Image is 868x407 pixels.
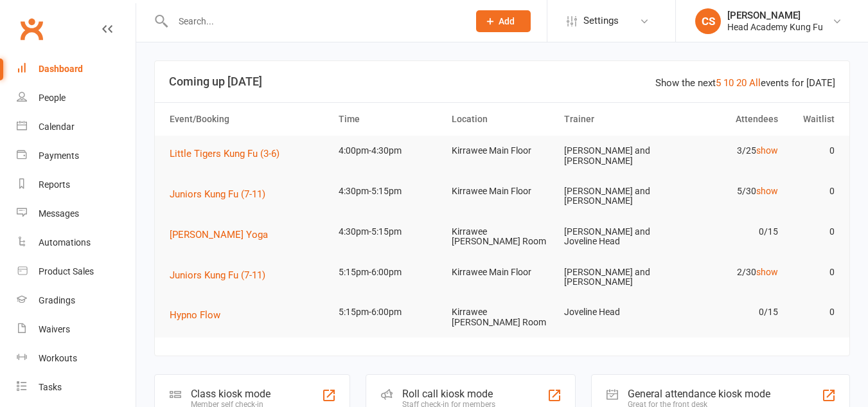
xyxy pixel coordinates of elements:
[446,176,559,206] td: Kirrawee Main Floor
[333,257,446,287] td: 5:15pm-6:00pm
[17,170,136,199] a: Reports
[39,64,83,74] div: Dashboard
[39,122,75,132] div: Calendar
[333,103,446,136] th: Time
[446,257,559,287] td: Kirrawee Main Floor
[756,267,778,277] a: show
[558,297,671,327] td: Joveline Head
[784,176,840,206] td: 0
[784,103,840,136] th: Waitlist
[170,307,229,323] button: Hypno Flow
[170,229,268,240] span: [PERSON_NAME] Yoga
[558,136,671,176] td: [PERSON_NAME] and [PERSON_NAME]
[164,103,333,136] th: Event/Booking
[170,309,220,321] span: Hypno Flow
[39,382,62,392] div: Tasks
[17,373,136,402] a: Tasks
[191,388,270,400] div: Class kiosk mode
[333,136,446,166] td: 4:00pm-4:30pm
[671,103,784,136] th: Attendees
[170,148,279,159] span: Little Tigers Kung Fu (3-6)
[17,199,136,228] a: Messages
[784,297,840,327] td: 0
[671,257,784,287] td: 2/30
[671,217,784,247] td: 0/15
[170,188,265,200] span: Juniors Kung Fu (7-11)
[39,353,77,363] div: Workouts
[756,145,778,156] a: show
[17,84,136,113] a: People
[695,8,721,34] div: CS
[39,208,79,219] div: Messages
[39,266,94,276] div: Product Sales
[446,136,559,166] td: Kirrawee Main Floor
[558,217,671,257] td: [PERSON_NAME] and Joveline Head
[17,257,136,286] a: Product Sales
[39,179,70,190] div: Reports
[784,257,840,287] td: 0
[17,113,136,141] a: Calendar
[558,176,671,217] td: [PERSON_NAME] and [PERSON_NAME]
[170,146,288,161] button: Little Tigers Kung Fu (3-6)
[749,77,761,89] a: All
[727,21,823,33] div: Head Academy Kung Fu
[39,295,75,305] div: Gradings
[784,217,840,247] td: 0
[736,77,747,89] a: 20
[402,388,495,400] div: Roll call kiosk mode
[446,297,559,338] td: Kirrawee [PERSON_NAME] Room
[170,186,274,202] button: Juniors Kung Fu (7-11)
[558,103,671,136] th: Trainer
[784,136,840,166] td: 0
[727,10,823,21] div: [PERSON_NAME]
[17,228,136,257] a: Automations
[17,344,136,373] a: Workouts
[583,6,619,35] span: Settings
[499,16,515,26] span: Add
[333,297,446,327] td: 5:15pm-6:00pm
[169,75,835,88] h3: Coming up [DATE]
[671,176,784,206] td: 5/30
[723,77,734,89] a: 10
[333,217,446,247] td: 4:30pm-5:15pm
[169,12,459,30] input: Search...
[39,93,66,103] div: People
[170,267,274,283] button: Juniors Kung Fu (7-11)
[671,136,784,166] td: 3/25
[476,10,531,32] button: Add
[17,55,136,84] a: Dashboard
[558,257,671,298] td: [PERSON_NAME] and [PERSON_NAME]
[446,103,559,136] th: Location
[333,176,446,206] td: 4:30pm-5:15pm
[17,286,136,315] a: Gradings
[170,227,277,242] button: [PERSON_NAME] Yoga
[170,269,265,281] span: Juniors Kung Fu (7-11)
[628,388,770,400] div: General attendance kiosk mode
[17,315,136,344] a: Waivers
[17,141,136,170] a: Payments
[15,13,48,45] a: Clubworx
[716,77,721,89] a: 5
[655,75,835,91] div: Show the next events for [DATE]
[446,217,559,257] td: Kirrawee [PERSON_NAME] Room
[756,186,778,196] a: show
[39,150,79,161] div: Payments
[39,324,70,334] div: Waivers
[671,297,784,327] td: 0/15
[39,237,91,248] div: Automations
